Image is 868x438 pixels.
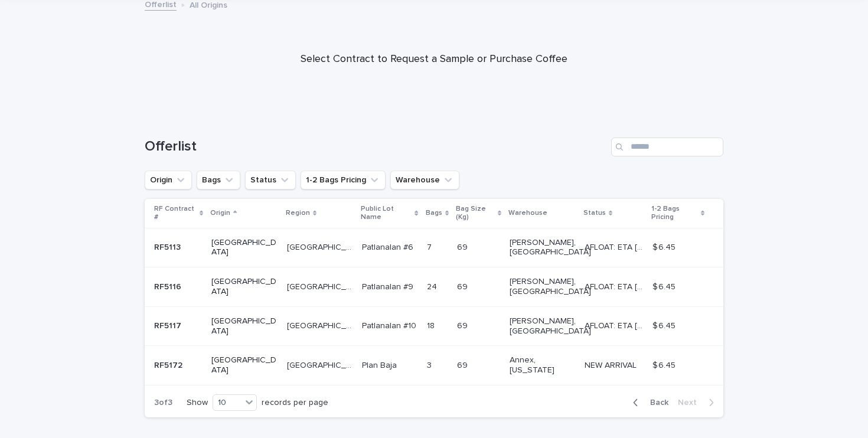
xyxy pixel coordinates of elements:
[145,346,723,385] tr: RF5172RF5172 [GEOGRAPHIC_DATA][GEOGRAPHIC_DATA][GEOGRAPHIC_DATA] Plan BajaPlan Baja 33 6969 Annex...
[154,280,184,292] p: RF5116
[652,358,678,371] p: $ 6.45
[187,398,208,408] p: Show
[210,207,230,220] p: Origin
[583,207,606,220] p: Status
[145,228,723,267] tr: RF5113RF5113 [GEOGRAPHIC_DATA][GEOGRAPHIC_DATA][GEOGRAPHIC_DATA] Patlanalan #6Patlanalan #6 77 69...
[287,280,355,292] p: [GEOGRAPHIC_DATA]
[362,240,416,253] p: Patlanalan #6
[154,358,185,371] p: RF5172
[211,355,277,375] p: [GEOGRAPHIC_DATA]
[457,319,470,331] p: 69
[145,388,182,417] p: 3 of 3
[427,240,434,253] p: 7
[457,240,470,253] p: 69
[427,319,437,331] p: 18
[427,280,439,292] p: 24
[262,398,328,408] p: records per page
[211,238,277,258] p: [GEOGRAPHIC_DATA]
[585,280,645,292] p: AFLOAT: ETA 08-20-2025
[652,319,678,331] p: $ 6.45
[145,306,723,346] tr: RF5117RF5117 [GEOGRAPHIC_DATA][GEOGRAPHIC_DATA][GEOGRAPHIC_DATA] Patlanalan #10Patlanalan #10 181...
[643,398,668,407] span: Back
[213,397,242,409] div: 10
[427,358,434,371] p: 3
[286,207,310,220] p: Region
[611,138,723,156] input: Search
[145,171,192,189] button: Origin
[585,240,645,253] p: AFLOAT: ETA 08-20-2025
[211,277,277,297] p: [GEOGRAPHIC_DATA]
[585,358,639,371] p: NEW ARRIVAL
[652,280,678,292] p: $ 6.45
[197,171,240,189] button: Bags
[456,202,495,224] p: Bag Size (Kg)
[301,171,386,189] button: 1-2 Bags Pricing
[154,202,197,224] p: RF Contract #
[198,53,670,66] p: Select Contract to Request a Sample or Purchase Coffee
[508,207,547,220] p: Warehouse
[362,280,416,292] p: Patlanalan #9
[287,319,355,331] p: [GEOGRAPHIC_DATA]
[362,358,399,371] p: Plan Baja
[245,171,296,189] button: Status
[678,398,704,407] span: Next
[154,240,183,253] p: RF5113
[145,138,606,155] h1: Offerlist
[361,202,412,224] p: Public Lot Name
[652,240,678,253] p: $ 6.45
[287,240,355,253] p: [GEOGRAPHIC_DATA]
[426,207,442,220] p: Bags
[624,397,673,408] button: Back
[457,358,470,371] p: 69
[211,316,277,336] p: [GEOGRAPHIC_DATA]
[673,397,723,408] button: Next
[651,202,698,224] p: 1-2 Bags Pricing
[457,280,470,292] p: 69
[145,267,723,307] tr: RF5116RF5116 [GEOGRAPHIC_DATA][GEOGRAPHIC_DATA][GEOGRAPHIC_DATA] Patlanalan #9Patlanalan #9 2424 ...
[390,171,459,189] button: Warehouse
[362,319,419,331] p: Patlanalan #10
[287,358,355,371] p: [GEOGRAPHIC_DATA]
[585,319,645,331] p: AFLOAT: ETA 08-20-2025
[154,319,184,331] p: RF5117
